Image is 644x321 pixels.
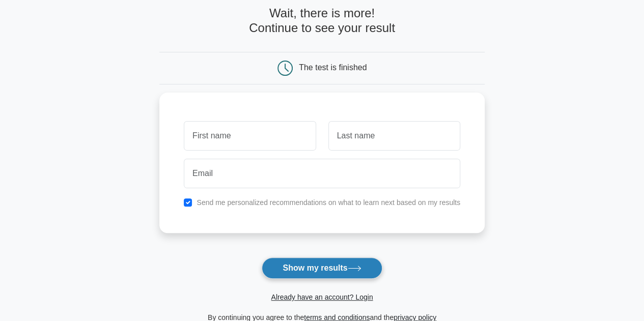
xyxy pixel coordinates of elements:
[159,6,485,36] h4: Wait, there is more! Continue to see your result
[184,121,316,151] input: First name
[197,198,460,207] label: Send me personalized recommendations on what to learn next based on my results
[271,293,373,301] a: Already have an account? Login
[328,121,460,151] input: Last name
[184,159,460,188] input: Email
[299,63,367,72] div: The test is finished
[262,257,382,279] button: Show my results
